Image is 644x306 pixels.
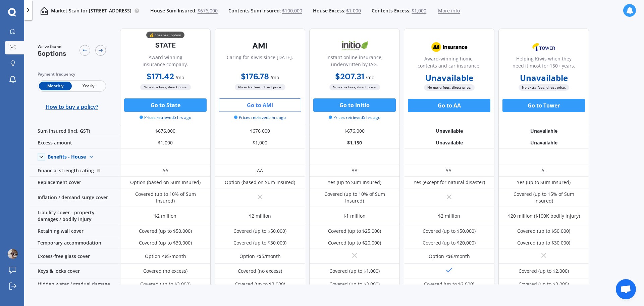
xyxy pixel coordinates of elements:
[414,179,485,186] div: Yes (except for natural disaster)
[235,281,285,288] div: Covered (up to $3,000)
[30,207,120,225] div: Liability cover - property damages / bodily injury
[335,71,364,82] b: $207.31
[30,125,120,137] div: Sum insured (incl. GST)
[51,7,131,14] p: Market Scan for [STREET_ADDRESS]
[329,84,380,90] span: No extra fees, direct price.
[313,98,396,112] button: Go to Initio
[30,137,120,149] div: Excess amount
[517,239,570,246] div: Covered (up to $30,000)
[146,32,184,38] div: 💰 Cheapest option
[427,39,471,55] img: AA.webp
[38,49,66,58] span: 5 options
[130,179,201,186] div: Option (based on Sum Insured)
[120,125,211,137] div: $676,000
[140,115,191,121] span: Prices retrieved 5 hrs ago
[72,82,105,90] span: Yearly
[352,167,358,174] div: AA
[125,191,206,204] div: Covered (up to 10% of Sum Insured)
[498,125,589,137] div: Unavailable
[410,55,489,72] div: Award-winning home, contents and car insurance.
[233,239,286,246] div: Covered (up to $30,000)
[346,7,361,14] span: $1,000
[124,98,207,112] button: Go to State
[86,151,97,162] img: Benefit content down
[520,75,568,81] b: Unavailable
[238,268,282,274] div: Covered (no excess)
[228,7,281,14] span: Contents Sum Insured:
[139,228,192,234] div: Covered (up to $50,000)
[329,281,380,288] div: Covered (up to $3,000)
[126,54,205,71] div: Award winning insurance company.
[139,239,192,246] div: Covered (up to $30,000)
[257,167,263,174] div: AA
[234,115,286,121] span: Prices retrieved 5 hrs ago
[429,253,470,260] div: Option <$6/month
[541,167,546,174] div: A-
[502,99,585,112] button: Go to Tower
[372,7,411,14] span: Contents Excess:
[215,125,305,137] div: $676,000
[343,213,366,219] div: $1 million
[519,268,569,274] div: Covered (up to $2,000)
[314,191,395,204] div: Covered (up to 10% of Sum Insured)
[239,253,281,260] div: Option <$5/month
[140,281,191,288] div: Covered (up to $3,000)
[145,253,186,260] div: Option <$5/month
[30,278,120,290] div: Hidden water / gradual damage
[30,264,120,278] div: Keys & locks cover
[328,179,381,186] div: Yes (up to Sum Insured)
[270,74,279,81] span: / mo
[425,75,473,81] b: Unavailable
[424,281,474,288] div: Covered (up to $2,000)
[175,74,184,81] span: / mo
[517,228,570,234] div: Covered (up to $50,000)
[404,125,494,137] div: Unavailable
[120,137,211,149] div: $1,000
[522,39,566,55] img: Tower.webp
[30,249,120,264] div: Excess-free glass cover
[38,71,106,78] div: Payment frequency
[30,165,120,177] div: Financial strength rating
[238,37,282,54] img: AMI-text-1.webp
[309,137,400,149] div: $1,150
[40,7,48,15] img: home-and-contents.b802091223b8502ef2dd.svg
[30,225,120,237] div: Retaining wall cover
[140,84,191,90] span: No extra fees, direct price.
[46,103,98,110] span: How to buy a policy?
[366,74,374,81] span: / mo
[225,179,295,186] div: Option (based on Sum Insured)
[154,213,176,219] div: $2 million
[424,84,475,91] span: No extra fees, direct price.
[39,82,72,90] span: Monthly
[219,98,301,112] button: Go to AMI
[328,228,381,234] div: Covered (up to $25,000)
[162,167,168,174] div: AA
[519,281,569,288] div: Covered (up to $3,000)
[282,7,302,14] span: $100,000
[30,177,120,188] div: Replacement cover
[328,239,381,246] div: Covered (up to $20,000)
[30,237,120,249] div: Temporary accommodation
[504,55,583,72] div: Helping Kiwis when they need it most for 150+ years.
[329,268,380,274] div: Covered (up to $1,000)
[438,7,460,14] span: More info
[233,228,286,234] div: Covered (up to $50,000)
[508,213,580,219] div: $20 million ($100K bodily injury)
[329,115,380,121] span: Prices retrieved 5 hrs ago
[235,84,285,90] span: No extra fees, direct price.
[616,279,636,299] div: Open chat
[503,191,584,204] div: Covered (up to 15% of Sum Insured)
[198,7,218,14] span: $676,000
[227,54,293,71] div: Caring for Kiwis since [DATE].
[315,54,394,71] div: Instant online insurance; underwritten by IAG.
[517,179,571,186] div: Yes (up to Sum Insured)
[150,7,197,14] span: House Sum Insured:
[313,7,345,14] span: House Excess:
[215,137,305,149] div: $1,000
[143,268,187,274] div: Covered (no excess)
[241,71,269,82] b: $176.78
[438,213,460,219] div: $2 million
[412,7,426,14] span: $1,000
[404,137,494,149] div: Unavailable
[147,71,174,82] b: $171.42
